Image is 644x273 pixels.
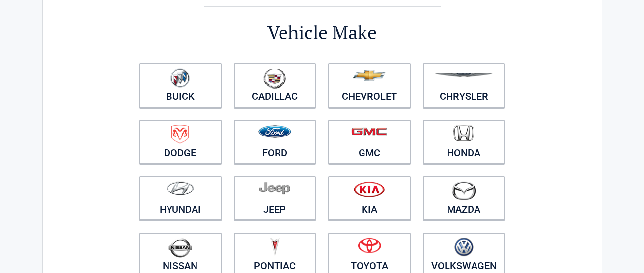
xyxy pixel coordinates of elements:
[351,127,387,136] img: gmc
[139,176,222,220] a: Hyundai
[170,68,190,88] img: buick
[328,176,411,220] a: Kia
[423,63,505,108] a: Chrysler
[358,238,381,253] img: toyota
[258,125,291,138] img: ford
[328,120,411,164] a: GMC
[354,181,385,197] img: kia
[234,176,316,220] a: Jeep
[263,68,286,89] img: cadillac
[270,238,280,256] img: pontiac
[353,70,386,81] img: chevrolet
[259,181,290,195] img: jeep
[133,20,511,45] h2: Vehicle Make
[453,125,474,142] img: honda
[423,176,505,220] a: Mazda
[234,120,316,164] a: Ford
[423,120,505,164] a: Honda
[234,63,316,108] a: Cadillac
[139,63,222,108] a: Buick
[168,238,192,258] img: nissan
[328,63,411,108] a: Chevrolet
[139,120,222,164] a: Dodge
[454,238,474,257] img: volkswagen
[171,125,189,144] img: dodge
[434,73,494,77] img: chrysler
[167,181,194,195] img: hyundai
[451,181,476,200] img: mazda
